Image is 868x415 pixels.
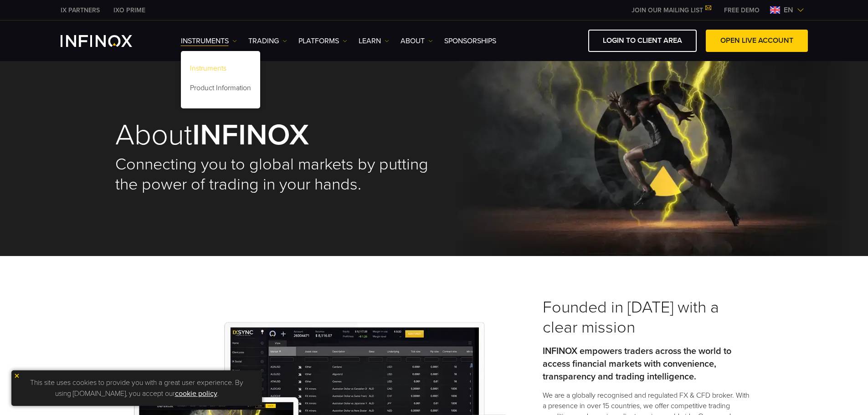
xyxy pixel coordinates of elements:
a: TRADING [248,36,287,46]
a: Instruments [181,36,237,46]
a: Product Information [181,80,260,99]
p: INFINOX empowers traders across the world to access financial markets with convenience, transpare... [543,345,753,383]
a: PLATFORMS [298,36,347,46]
a: Learn [359,36,389,46]
a: Instruments [181,60,260,80]
a: INFINOX [54,5,107,15]
a: ABOUT [401,36,433,46]
a: OPEN LIVE ACCOUNT [706,30,808,52]
a: cookie policy [175,389,217,398]
h3: Founded in [DATE] with a clear mission [543,297,753,338]
span: en [780,5,797,15]
strong: INFINOX [192,117,309,153]
h1: About [115,120,434,150]
a: JOIN OUR MAILING LIST [625,6,717,14]
h2: Connecting you to global markets by putting the power of trading in your hands. [115,154,434,195]
img: yellow close icon [14,373,20,379]
a: INFINOX MENU [717,5,766,15]
a: SPONSORSHIPS [444,36,496,46]
a: INFINOX Logo [61,35,154,47]
a: INFINOX [107,5,152,15]
p: This site uses cookies to provide you with a great user experience. By using [DOMAIN_NAME], you a... [16,375,257,401]
a: LOGIN TO CLIENT AREA [588,30,697,52]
